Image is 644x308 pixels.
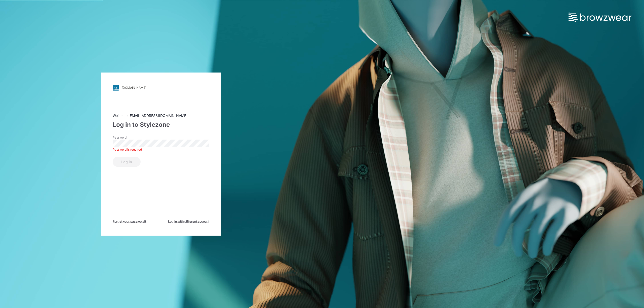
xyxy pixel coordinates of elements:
span: Forget your password? [113,219,146,224]
div: [DOMAIN_NAME] [122,86,146,90]
a: [DOMAIN_NAME] [113,84,209,91]
span: Log in with different account [168,219,209,224]
div: Log in to Stylezone [113,120,209,129]
div: Password is required [113,147,209,152]
img: stylezone-logo.562084cfcfab977791bfbf7441f1a819.svg [113,84,119,91]
div: Welcome [EMAIL_ADDRESS][DOMAIN_NAME] [113,113,209,118]
label: Password [113,135,148,140]
img: browzwear-logo.e42bd6dac1945053ebaf764b6aa21510.svg [569,13,631,22]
